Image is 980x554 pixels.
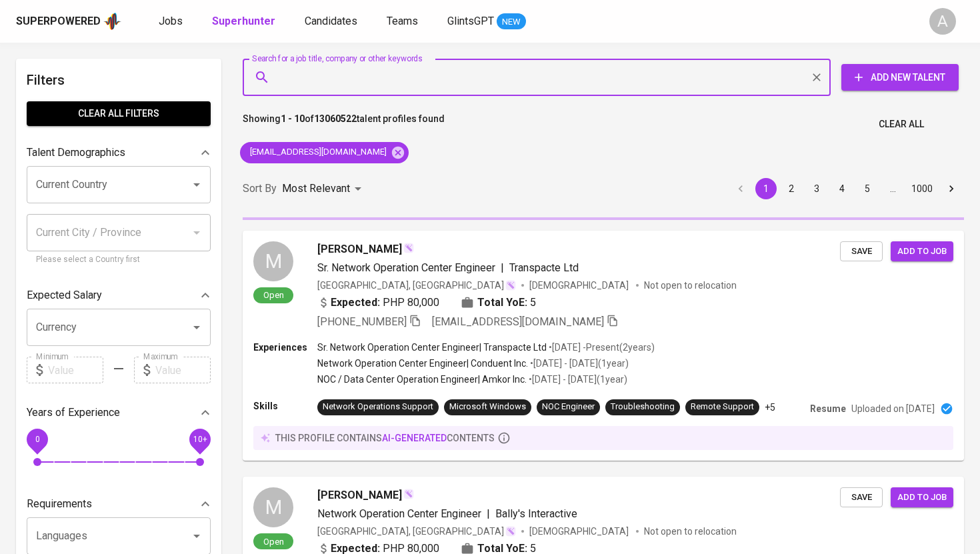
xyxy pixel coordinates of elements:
[807,68,826,87] button: Clear
[317,357,528,370] p: Network Operation Center Engineer | Conduent Inc.
[331,295,380,311] b: Expected:
[857,178,878,199] button: Go to page 5
[317,279,516,292] div: [GEOGRAPHIC_DATA], [GEOGRAPHIC_DATA]
[840,241,883,262] button: Save
[305,15,357,27] span: Candidates
[243,231,964,461] a: MOpen[PERSON_NAME]Sr. Network Operation Center Engineer|Transpacte Ltd[GEOGRAPHIC_DATA], [GEOGRAP...
[48,357,103,383] input: Value
[879,116,924,133] span: Clear All
[847,244,876,259] span: Save
[187,175,206,194] button: Open
[755,178,777,199] button: page 1
[765,401,775,414] p: +5
[27,139,211,166] div: Talent Demographics
[527,373,627,386] p: • [DATE] - [DATE] ( 1 year )
[497,15,526,29] span: NEW
[691,401,754,413] div: Remote Support
[882,182,903,195] div: …
[728,178,964,199] nav: pagination navigation
[323,401,433,413] div: Network Operations Support
[317,295,439,311] div: PHP 80,000
[187,527,206,545] button: Open
[505,280,516,291] img: magic_wand.svg
[547,341,655,354] p: • [DATE] - Present ( 2 years )
[897,490,947,505] span: Add to job
[258,536,289,547] span: Open
[929,8,956,35] div: A
[840,487,883,508] button: Save
[873,112,929,137] button: Clear All
[891,487,953,508] button: Add to job
[841,64,959,91] button: Add New Talent
[382,433,447,443] span: AI-generated
[529,279,631,292] span: [DEMOGRAPHIC_DATA]
[281,113,305,124] b: 1 - 10
[644,525,737,538] p: Not open to relocation
[36,253,201,267] p: Please select a Country first
[403,243,414,253] img: magic_wand.svg
[103,11,121,31] img: app logo
[159,15,183,27] span: Jobs
[193,435,207,444] span: 10+
[781,178,802,199] button: Go to page 2
[495,507,577,520] span: Bally's Interactive
[317,241,402,257] span: [PERSON_NAME]
[891,241,953,262] button: Add to job
[27,405,120,421] p: Years of Experience
[16,14,101,29] div: Superpowered
[253,399,317,413] p: Skills
[851,402,935,415] p: Uploaded on [DATE]
[432,315,604,328] span: [EMAIL_ADDRESS][DOMAIN_NAME]
[847,490,876,505] span: Save
[487,506,490,522] span: |
[806,178,827,199] button: Go to page 3
[317,525,516,538] div: [GEOGRAPHIC_DATA], [GEOGRAPHIC_DATA]
[941,178,962,199] button: Go to next page
[907,178,937,199] button: Go to page 1000
[243,181,277,197] p: Sort By
[240,146,395,159] span: [EMAIL_ADDRESS][DOMAIN_NAME]
[810,402,846,415] p: Resume
[253,241,293,281] div: M
[258,289,289,301] span: Open
[317,341,547,354] p: Sr. Network Operation Center Engineer | Transpacte Ltd
[501,260,504,276] span: |
[37,105,200,122] span: Clear All filters
[317,315,407,328] span: [PHONE_NUMBER]
[243,112,445,137] p: Showing of talent profiles found
[253,341,317,354] p: Experiences
[27,69,211,91] h6: Filters
[852,69,948,86] span: Add New Talent
[282,177,366,201] div: Most Relevant
[477,295,527,311] b: Total YoE:
[240,142,409,163] div: [EMAIL_ADDRESS][DOMAIN_NAME]
[449,401,526,413] div: Microsoft Windows
[403,489,414,499] img: magic_wand.svg
[27,101,211,126] button: Clear All filters
[387,15,418,27] span: Teams
[275,431,495,445] p: this profile contains contents
[530,295,536,311] span: 5
[27,282,211,309] div: Expected Salary
[897,244,947,259] span: Add to job
[155,357,211,383] input: Value
[314,113,357,124] b: 13060522
[317,261,495,274] span: Sr. Network Operation Center Engineer
[27,491,211,517] div: Requirements
[35,435,39,444] span: 0
[317,487,402,503] span: [PERSON_NAME]
[387,13,421,30] a: Teams
[282,181,350,197] p: Most Relevant
[542,401,595,413] div: NOC Engineer
[212,13,278,30] a: Superhunter
[305,13,360,30] a: Candidates
[611,401,675,413] div: Troubleshooting
[159,13,185,30] a: Jobs
[27,496,92,512] p: Requirements
[187,318,206,337] button: Open
[505,526,516,537] img: magic_wand.svg
[528,357,629,370] p: • [DATE] - [DATE] ( 1 year )
[317,373,527,386] p: NOC / Data Center Operation Engineer | Amkor Inc.
[529,525,631,538] span: [DEMOGRAPHIC_DATA]
[212,15,275,27] b: Superhunter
